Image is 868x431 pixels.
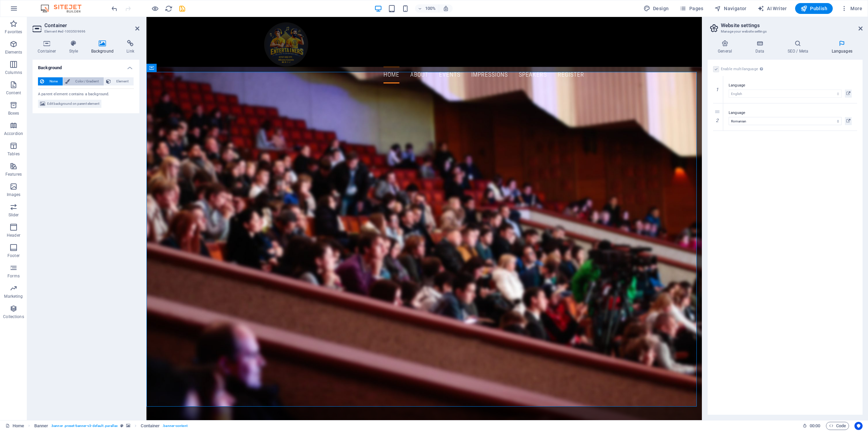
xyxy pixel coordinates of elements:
label: Enable multilanguage [721,65,765,73]
h4: Background [86,40,122,54]
button: Design [641,3,672,14]
h6: Session time [803,422,821,430]
p: Tables [7,151,20,157]
i: On resize automatically adjust zoom level to fit chosen device. [443,5,449,12]
span: . banner .preset-banner-v3-default .parallax [51,422,118,430]
span: Edit background on parent element [47,100,99,108]
label: Language [729,81,852,90]
h4: Background [33,60,139,72]
span: More [841,5,862,12]
i: Save (Ctrl+S) [178,5,186,13]
h4: Style [64,40,86,54]
span: Pages [679,5,703,12]
button: Click here to leave preview mode and continue editing [151,4,159,13]
button: Navigator [712,3,749,14]
span: Design [644,5,669,12]
button: Publish [795,3,833,14]
p: Boxes [8,111,19,116]
i: Undo: Change required (Ctrl+Z) [111,5,118,13]
button: More [838,3,865,14]
img: Editor Logo [39,4,90,13]
button: Edit background on parent element [38,100,101,108]
h2: Container [44,22,139,28]
span: None [46,77,61,85]
span: Navigator [714,5,747,12]
p: Columns [5,70,22,75]
p: Accordion [4,131,23,136]
span: Element [113,77,132,85]
span: Color / Gradient [72,77,102,85]
div: A parent element contains a background. [38,89,134,97]
button: Pages [677,3,706,14]
span: AI Writer [757,5,787,12]
span: 00 00 [810,422,820,430]
button: undo [110,4,118,13]
h4: Container [33,40,64,54]
span: Click to select. Double-click to edit [141,422,160,430]
h3: Manage your website settings [721,28,849,35]
p: Content [6,90,21,96]
h4: Data [745,40,777,54]
h4: SEO / Meta [777,40,821,54]
span: Click to select. Double-click to edit [34,422,48,430]
p: Slider [8,212,19,218]
h4: Link [121,40,139,54]
span: . banner-content [162,422,187,430]
span: Publish [801,5,827,12]
h6: 100% [425,4,436,13]
h4: Languages [821,40,863,54]
button: Color / Gradient [63,77,104,85]
i: Reload page [165,5,173,13]
p: Favorites [5,29,22,35]
h3: Element #ed-1003509696 [44,28,126,35]
button: Code [826,422,849,430]
button: AI Writer [755,3,790,14]
button: Usercentrics [854,422,863,430]
p: Elements [5,50,22,55]
h2: Website settings [721,22,863,28]
span: Code [829,422,846,430]
em: 2 [712,118,722,123]
button: None [38,77,63,85]
h4: General [708,40,745,54]
p: Collections [3,314,24,319]
p: Marketing [4,294,23,299]
button: Element [104,77,134,85]
a: Click to cancel selection. Double-click to open Pages [5,422,24,430]
button: reload [164,4,173,13]
p: Images [7,192,21,197]
label: Language [729,109,852,117]
button: 100% [415,4,439,13]
p: Footer [7,253,20,258]
p: Features [5,172,22,177]
span: : [814,423,815,428]
nav: breadcrumb [34,422,188,430]
div: Design (Ctrl+Alt+Y) [641,3,672,14]
p: Forms [7,273,20,279]
button: save [178,4,186,13]
p: Header [7,233,20,238]
i: This element contains a background [126,424,130,428]
i: This element is a customizable preset [120,424,123,428]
